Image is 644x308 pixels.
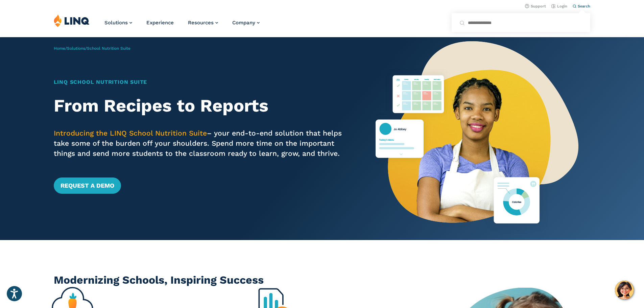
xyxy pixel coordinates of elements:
a: Home [54,46,65,51]
a: Solutions [67,46,85,51]
a: Solutions [104,20,132,26]
span: Resources [188,20,214,26]
span: Solutions [104,20,128,26]
nav: Primary Navigation [104,14,260,37]
a: Request a Demo [54,177,121,194]
p: – your end-to-end solution that helps take some of the burden off your shoulders. Spend more time... [54,128,350,159]
button: Open Search Bar [573,4,590,9]
a: Resources [188,20,218,26]
h1: LINQ School Nutrition Suite [54,78,350,86]
a: Login [551,4,567,8]
span: Search [578,4,590,8]
img: LINQ | K‑12 Software [54,14,90,27]
button: Hello, have a question? Let’s chat. [615,281,634,300]
span: Company [232,20,255,26]
h2: From Recipes to Reports [54,96,350,116]
a: Experience [146,20,174,26]
a: Support [525,4,546,8]
span: Introducing the LINQ School Nutrition Suite [54,129,207,137]
span: School Nutrition Suite [87,46,130,51]
img: Nutrition Suite Launch [376,37,578,240]
span: / / [54,46,130,51]
h2: Modernizing Schools, Inspiring Success [54,273,590,288]
a: Company [232,20,260,26]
